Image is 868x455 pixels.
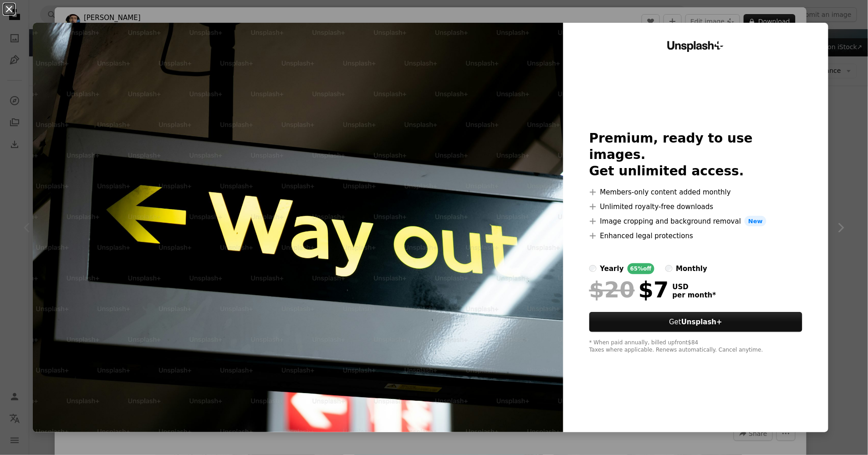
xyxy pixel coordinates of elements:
[600,263,624,274] div: yearly
[589,130,802,179] h2: Premium, ready to use images. Get unlimited access.
[589,216,802,227] li: Image cropping and background removal
[628,263,654,274] div: 65% off
[589,187,802,198] li: Members-only content added monthly
[589,201,802,212] li: Unlimited royalty-free downloads
[745,216,766,227] span: New
[665,265,673,272] input: monthly
[589,278,635,302] span: $20
[589,230,802,241] li: Enhanced legal protections
[673,283,716,291] span: USD
[589,265,597,272] input: yearly65%off
[676,263,708,274] div: monthly
[673,291,716,299] span: per month *
[589,339,802,354] div: * When paid annually, billed upfront $84 Taxes where applicable. Renews automatically. Cancel any...
[681,318,722,326] strong: Unsplash+
[589,312,802,332] button: GetUnsplash+
[589,278,669,302] div: $7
